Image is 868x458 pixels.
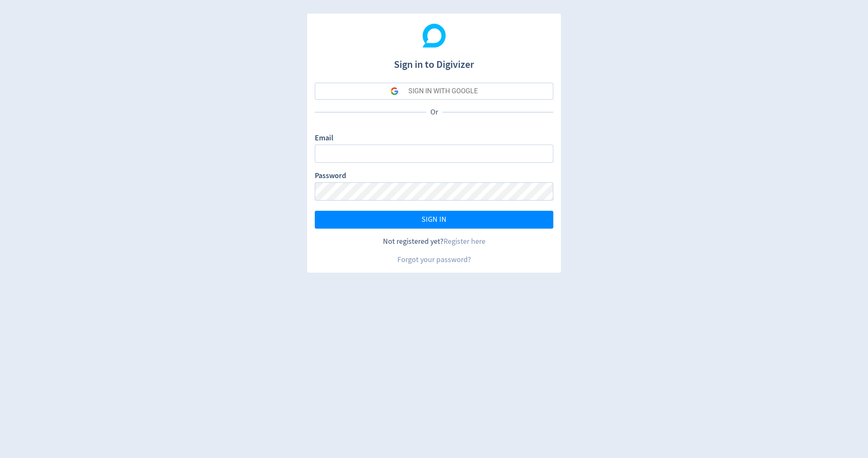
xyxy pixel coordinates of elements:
[444,237,485,246] a: Register here
[422,24,446,47] img: Digivizer Logo
[315,83,553,100] button: SIGN IN WITH GOOGLE
[315,236,553,247] div: Not registered yet?
[315,211,553,229] button: SIGN IN
[315,170,346,182] label: Password
[426,107,442,117] p: Or
[408,83,478,100] div: SIGN IN WITH GOOGLE
[397,255,471,265] a: Forgot your password?
[315,50,553,72] h1: Sign in to Digivizer
[315,133,333,145] label: Email
[422,216,446,223] span: SIGN IN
